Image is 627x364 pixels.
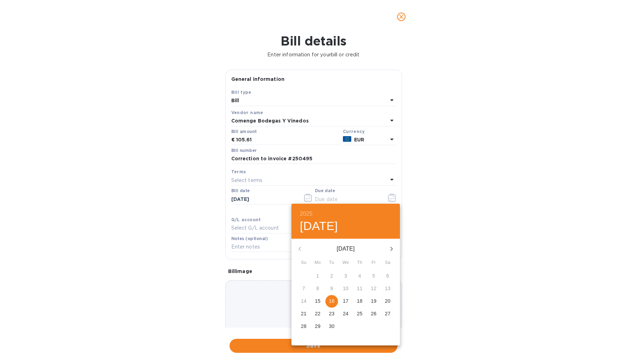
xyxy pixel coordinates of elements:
p: [DATE] [308,245,383,253]
span: Su [297,259,310,266]
p: 16 [329,297,334,304]
button: 17 [339,295,352,308]
button: 18 [353,295,366,308]
p: 17 [343,297,348,304]
button: 29 [311,320,324,333]
p: 25 [357,310,362,317]
span: Sa [381,259,394,266]
p: 29 [315,323,320,330]
p: 22 [315,310,320,317]
button: 15 [311,295,324,308]
button: 19 [367,295,380,308]
p: 27 [385,310,390,317]
button: 30 [325,320,338,333]
p: 18 [357,297,362,304]
button: 27 [381,308,394,320]
p: 23 [329,310,334,317]
p: 21 [301,310,307,317]
button: 25 [353,308,366,320]
p: 28 [301,323,307,330]
button: 16 [325,295,338,308]
button: 28 [297,320,310,333]
button: 22 [311,308,324,320]
button: 26 [367,308,380,320]
button: 2025 [300,209,312,219]
span: Fr [367,259,380,266]
p: 24 [343,310,348,317]
p: 15 [315,297,320,304]
span: We [339,259,352,266]
button: [DATE] [300,219,338,233]
button: 21 [297,308,310,320]
button: 24 [339,308,352,320]
p: 26 [371,310,376,317]
span: Th [353,259,366,266]
p: 30 [329,323,334,330]
p: 20 [385,297,390,304]
span: Mo [311,259,324,266]
button: 20 [381,295,394,308]
button: 23 [325,308,338,320]
p: 19 [371,297,376,304]
span: Tu [325,259,338,266]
